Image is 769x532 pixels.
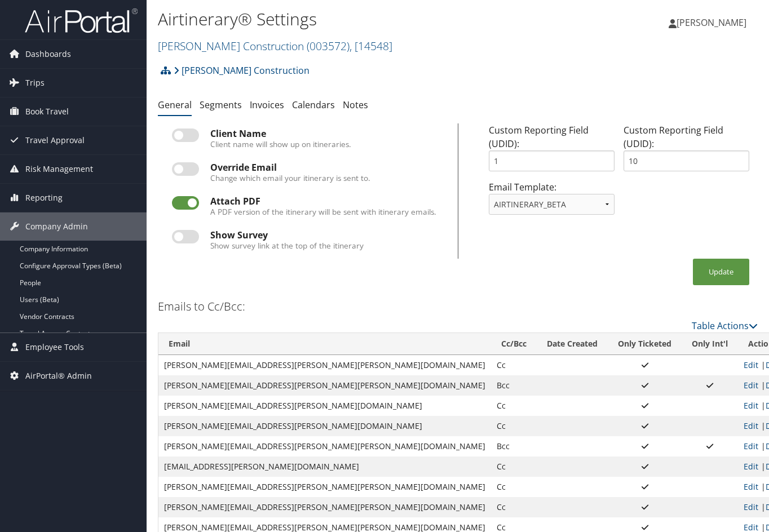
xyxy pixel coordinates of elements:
[25,155,93,183] span: Risk Management
[158,99,192,111] a: General
[692,320,758,332] a: Table Actions
[744,420,758,431] a: Edit
[350,38,392,54] span: , [ 14548 ]
[744,461,758,472] a: Edit
[200,99,242,111] a: Segments
[210,139,351,150] label: Client name will show up on itineraries.
[158,355,491,375] td: [PERSON_NAME][EMAIL_ADDRESS][PERSON_NAME][PERSON_NAME][DOMAIN_NAME]
[210,162,444,172] div: Override Email
[491,416,537,436] td: Cc
[292,99,335,111] a: Calendars
[25,97,69,126] span: Book Travel
[744,441,758,451] a: Edit
[158,7,558,31] h1: Airtinerary® Settings
[491,497,537,517] td: Cc
[484,123,619,180] div: Custom Reporting Field (UDID):
[537,333,608,355] th: Date Created: activate to sort column ascending
[744,502,758,512] a: Edit
[491,477,537,497] td: Cc
[669,6,758,39] a: [PERSON_NAME]
[491,436,537,456] td: Bcc
[210,128,444,139] div: Client Name
[25,212,88,241] span: Company Admin
[158,396,491,416] td: [PERSON_NAME][EMAIL_ADDRESS][PERSON_NAME][DOMAIN_NAME]
[25,126,85,154] span: Travel Approval
[619,123,754,180] div: Custom Reporting Field (UDID):
[491,456,537,477] td: Cc
[491,396,537,416] td: Cc
[158,38,392,54] a: [PERSON_NAME] Construction
[250,99,284,111] a: Invoices
[25,69,45,97] span: Trips
[158,497,491,517] td: [PERSON_NAME][EMAIL_ADDRESS][PERSON_NAME][PERSON_NAME][DOMAIN_NAME]
[158,375,491,396] td: [PERSON_NAME][EMAIL_ADDRESS][PERSON_NAME][PERSON_NAME][DOMAIN_NAME]
[491,333,537,355] th: Cc/Bcc: activate to sort column ascending
[744,360,758,370] a: Edit
[307,38,350,54] span: ( 003572 )
[210,172,370,184] label: Change which email your itinerary is sent to.
[693,259,749,285] button: Update
[343,99,368,111] a: Notes
[25,333,84,361] span: Employee Tools
[744,380,758,391] a: Edit
[25,7,138,34] img: airportal-logo.png
[682,333,738,355] th: Only Int'l: activate to sort column ascending
[210,240,364,251] label: Show survey link at the top of the itinerary
[491,355,537,375] td: Cc
[158,436,491,456] td: [PERSON_NAME][EMAIL_ADDRESS][PERSON_NAME][PERSON_NAME][DOMAIN_NAME]
[491,375,537,396] td: Bcc
[25,40,71,68] span: Dashboards
[677,16,746,29] span: [PERSON_NAME]
[158,477,491,497] td: [PERSON_NAME][EMAIL_ADDRESS][PERSON_NAME][PERSON_NAME][DOMAIN_NAME]
[158,333,491,355] th: Email: activate to sort column ascending
[25,362,92,390] span: AirPortal® Admin
[210,230,444,240] div: Show Survey
[210,196,444,206] div: Attach PDF
[25,184,63,212] span: Reporting
[744,481,758,492] a: Edit
[158,456,491,477] td: [EMAIL_ADDRESS][PERSON_NAME][DOMAIN_NAME]
[174,59,310,82] a: [PERSON_NAME] Construction
[484,180,619,224] div: Email Template:
[744,400,758,411] a: Edit
[210,206,436,218] label: A PDF version of the itinerary will be sent with itinerary emails.
[158,299,245,314] h3: Emails to Cc/Bcc:
[158,416,491,436] td: [PERSON_NAME][EMAIL_ADDRESS][PERSON_NAME][DOMAIN_NAME]
[608,333,682,355] th: Only Ticketed: activate to sort column ascending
